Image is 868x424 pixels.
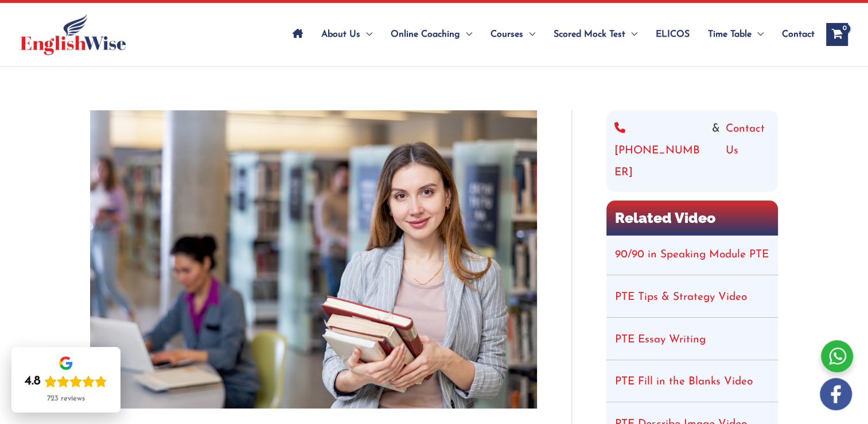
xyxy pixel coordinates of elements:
a: CoursesMenu Toggle [481,14,544,55]
span: Menu Toggle [625,14,637,55]
nav: Site Navigation: Main Menu [283,14,815,55]
div: 723 reviews [47,394,85,403]
span: Online Coaching [391,14,460,55]
span: Contact [782,14,815,55]
a: View Shopping Cart, empty [826,23,848,46]
div: Rating: 4.8 out of 5 [25,373,107,390]
a: 90/90 in Speaking Module PTE [615,249,769,260]
a: PTE Essay Writing [615,334,706,345]
a: Scored Mock TestMenu Toggle [544,14,647,55]
img: cropped-ew-logo [20,14,126,55]
a: PTE Tips & Strategy Video [615,292,747,303]
span: ELICOS [656,14,690,55]
span: Menu Toggle [752,14,764,55]
span: Menu Toggle [360,14,372,55]
a: ELICOS [647,14,699,55]
a: Time TableMenu Toggle [699,14,773,55]
h2: Related Video [606,201,778,236]
a: Contact Us [726,118,770,184]
a: [PHONE_NUMBER] [614,118,706,184]
a: Contact [773,14,815,55]
div: & [614,118,770,184]
span: About Us [321,14,360,55]
span: Scored Mock Test [554,14,625,55]
span: Courses [491,14,523,55]
span: Menu Toggle [460,14,472,55]
span: Menu Toggle [523,14,535,55]
a: Online CoachingMenu Toggle [382,14,481,55]
a: About UsMenu Toggle [312,14,382,55]
a: PTE Fill in the Blanks Video [615,376,753,387]
div: 4.8 [25,373,41,390]
img: white-facebook.png [820,378,852,410]
span: Time Table [708,14,752,55]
